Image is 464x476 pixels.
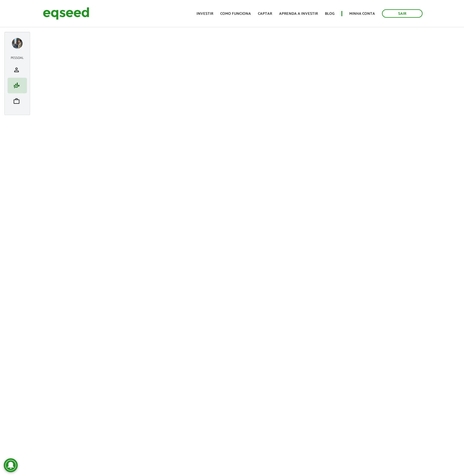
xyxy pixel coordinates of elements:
li: Minha simulação [8,78,27,93]
a: Expandir menu [12,38,23,49]
a: Sair [382,9,423,18]
img: EqSeed [43,6,89,21]
a: work [9,98,26,105]
a: finance_mode [9,82,26,89]
a: Como funciona [220,12,251,16]
span: person [13,66,20,73]
a: Blog [325,12,334,16]
a: Investir [196,12,213,16]
a: Minha conta [349,12,375,16]
a: person [9,66,26,73]
a: Captar [258,12,272,16]
span: work [13,98,20,105]
span: finance_mode [13,82,20,89]
a: Aprenda a investir [279,12,318,16]
li: Meu portfólio [8,93,27,109]
h2: Pessoal [8,56,27,60]
li: Meu perfil [8,62,27,78]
